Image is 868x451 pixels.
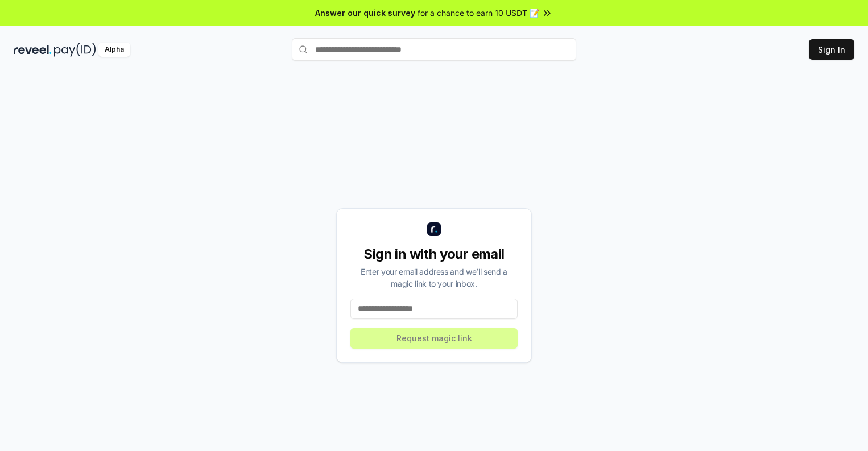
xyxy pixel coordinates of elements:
[350,266,518,289] div: Enter your email address and we’ll send a magic link to your inbox.
[98,43,130,57] div: Alpha
[418,7,539,19] span: for a chance to earn 10 USDT 📝
[14,43,52,57] img: reveel_dark
[315,7,415,19] span: Answer our quick survey
[427,222,441,236] img: logo_small
[350,245,518,263] div: Sign in with your email
[809,39,854,60] button: Sign In
[54,43,96,57] img: pay_id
